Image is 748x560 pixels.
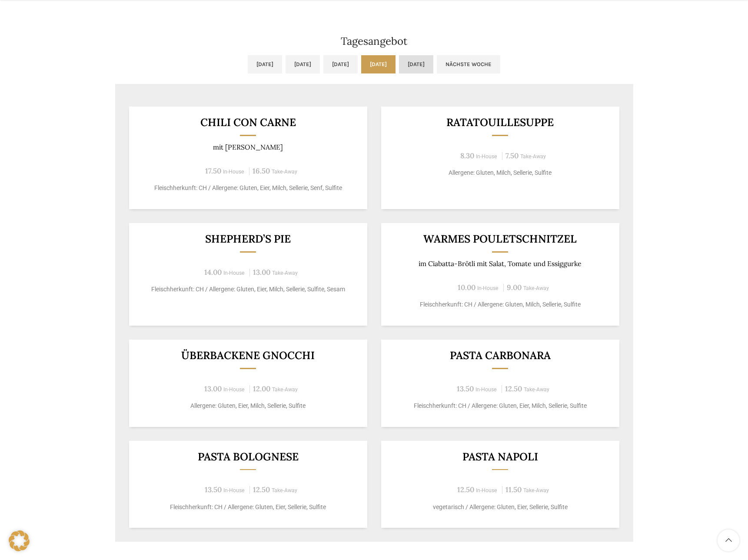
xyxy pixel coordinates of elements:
[204,384,222,393] span: 13.00
[475,387,497,393] span: In-House
[392,117,608,128] h3: Ratatouillesuppe
[140,401,356,410] p: Allergene: Gluten, Eier, Milch, Sellerie, Sulfite
[476,153,497,160] span: In-House
[507,283,522,292] span: 9.00
[437,55,500,73] a: Nächste Woche
[392,503,608,512] p: vegetarisch / Allergene: Gluten, Eier, Sellerie, Sulfite
[253,485,270,494] span: 12.50
[140,503,356,512] p: Fleischherkunft: CH / Allergene: Gluten, Eier, Sellerie, Sulfite
[458,283,475,292] span: 10.00
[520,153,546,160] span: Take-Away
[140,117,356,128] h3: Chili con Carne
[140,233,356,244] h3: Shepherd’s Pie
[204,267,222,277] span: 14.00
[140,285,356,294] p: Fleischherkunft: CH / Allergene: Gluten, Eier, Milch, Sellerie, Sulfite, Sesam
[505,485,522,494] span: 11.50
[323,55,358,73] a: [DATE]
[253,166,270,176] span: 16.50
[399,55,433,73] a: [DATE]
[140,451,356,462] h3: Pasta Bolognese
[476,487,497,493] span: In-House
[140,143,356,151] p: mit [PERSON_NAME]
[253,267,270,277] span: 13.00
[223,270,245,276] span: In-House
[272,169,297,175] span: Take-Away
[523,285,549,291] span: Take-Away
[205,485,222,494] span: 13.50
[477,285,499,291] span: In-House
[523,487,549,493] span: Take-Away
[505,151,519,160] span: 7.50
[392,260,608,268] p: im Ciabatta-Brötli mit Salat, Tomate und Essiggurke
[286,55,320,73] a: [DATE]
[253,384,270,393] span: 12.00
[248,55,282,73] a: [DATE]
[140,183,356,193] p: Fleischherkunft: CH / Allergene: Gluten, Eier, Milch, Sellerie, Senf, Sulfite
[223,169,244,175] span: In-House
[505,384,522,393] span: 12.50
[392,401,608,410] p: Fleischherkunft: CH / Allergene: Gluten, Eier, Milch, Sellerie, Sulfite
[457,384,474,393] span: 13.50
[392,168,608,177] p: Allergene: Gluten, Milch, Sellerie, Sulfite
[718,530,739,551] a: Scroll to top button
[392,233,608,244] h3: Warmes Pouletschnitzel
[223,387,245,393] span: In-House
[392,300,608,309] p: Fleischherkunft: CH / Allergene: Gluten, Milch, Sellerie, Sulfite
[361,55,396,73] a: [DATE]
[460,151,474,160] span: 8.30
[392,451,608,462] h3: Pasta Napoli
[457,485,474,494] span: 12.50
[392,350,608,361] h3: Pasta Carbonara
[272,487,297,493] span: Take-Away
[272,387,298,393] span: Take-Away
[140,350,356,361] h3: Überbackene Gnocchi
[272,270,298,276] span: Take-Away
[223,487,245,493] span: In-House
[115,36,633,47] h2: Tagesangebot
[205,166,221,176] span: 17.50
[524,387,549,393] span: Take-Away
